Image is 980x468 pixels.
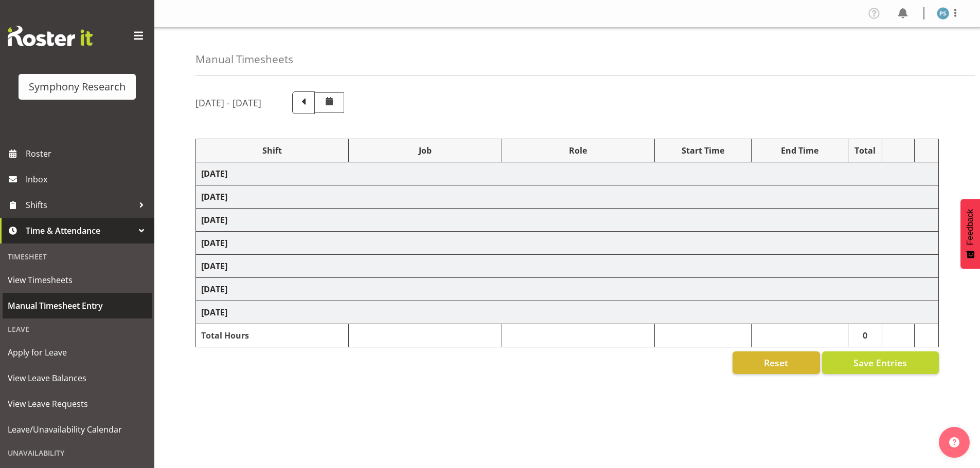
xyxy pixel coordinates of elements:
span: Inbox [26,172,149,187]
td: [DATE] [196,209,939,232]
a: View Leave Balances [3,365,152,391]
div: Start Time [660,144,746,157]
a: Manual Timesheet Entry [3,293,152,319]
div: Leave [3,319,152,340]
td: [DATE] [196,278,939,301]
span: Save Entries [853,356,907,369]
td: [DATE] [196,232,939,255]
td: [DATE] [196,162,939,185]
span: View Leave Balances [8,370,147,386]
div: Total [853,144,877,157]
span: Apply for Leave [8,345,147,360]
span: View Leave Requests [8,396,147,411]
h5: [DATE] - [DATE] [195,97,261,108]
img: Rosterit website logo [8,26,93,46]
span: Reset [764,356,788,369]
button: Save Entries [822,351,939,374]
div: Shift [201,144,343,157]
td: 0 [848,324,882,347]
span: Feedback [966,209,975,245]
h4: Manual Timesheets [195,53,293,65]
img: help-xxl-2.png [949,437,959,447]
span: Shifts [26,197,134,213]
td: [DATE] [196,255,939,278]
span: View Timesheets [8,272,147,288]
a: Leave/Unavailability Calendar [3,417,152,442]
td: Total Hours [196,324,349,347]
div: End Time [757,144,843,157]
a: Apply for Leave [3,340,152,365]
td: [DATE] [196,301,939,324]
a: View Leave Requests [3,391,152,417]
a: View Timesheets [3,267,152,293]
span: Roster [26,146,149,161]
td: [DATE] [196,185,939,209]
div: Timesheet [3,246,152,267]
span: Leave/Unavailability Calendar [8,422,147,437]
div: Unavailability [3,442,152,463]
span: Time & Attendance [26,223,134,238]
div: Job [354,144,496,157]
div: Role [507,144,649,157]
img: paul-s-stoneham1982.jpg [937,7,949,20]
span: Manual Timesheet Entry [8,298,147,313]
div: Symphony Research [29,79,126,95]
button: Feedback - Show survey [960,199,980,269]
button: Reset [733,351,820,374]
